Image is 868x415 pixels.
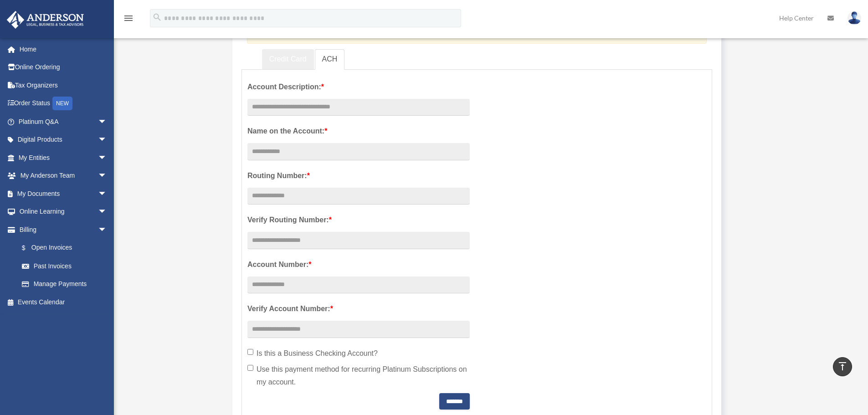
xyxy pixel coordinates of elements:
[247,363,470,389] label: Use this payment method for recurring Platinum Subscriptions on my account.
[247,169,470,182] label: Routing Number:
[98,113,116,131] span: arrow_drop_down
[27,242,31,254] span: $
[13,257,121,275] a: Past Invoices
[6,94,121,113] a: Order StatusNEW
[247,302,470,315] label: Verify Account Number:
[247,214,470,226] label: Verify Routing Number:
[847,11,861,25] img: User Pic
[98,131,116,149] span: arrow_drop_down
[98,220,116,239] span: arrow_drop_down
[6,76,121,94] a: Tax Organizers
[98,149,116,167] span: arrow_drop_down
[123,16,134,24] a: menu
[247,125,470,138] label: Name on the Account:
[6,184,121,203] a: My Documentsarrow_drop_down
[6,58,121,77] a: Online Ordering
[52,97,72,110] div: NEW
[98,203,116,221] span: arrow_drop_down
[6,203,121,221] a: Online Learningarrow_drop_down
[6,131,121,149] a: Digital Productsarrow_drop_down
[123,13,134,24] i: menu
[4,11,87,29] img: Anderson Advisors Platinum Portal
[6,220,121,239] a: Billingarrow_drop_down
[6,293,121,311] a: Events Calendar
[833,357,852,376] a: vertical_align_top
[13,239,121,257] a: $Open Invoices
[247,349,253,355] input: Is this a Business Checking Account?
[98,184,116,203] span: arrow_drop_down
[247,347,470,360] label: Is this a Business Checking Account?
[6,149,121,167] a: My Entitiesarrow_drop_down
[247,258,470,271] label: Account Number:
[837,361,848,372] i: vertical_align_top
[13,275,116,293] a: Manage Payments
[6,167,121,185] a: My Anderson Teamarrow_drop_down
[98,167,116,185] span: arrow_drop_down
[6,113,121,131] a: Platinum Q&Aarrow_drop_down
[262,49,314,70] a: Credit Card
[315,49,345,70] a: ACH
[6,40,121,58] a: Home
[247,365,253,371] input: Use this payment method for recurring Platinum Subscriptions on my account.
[152,12,162,22] i: search
[247,81,470,93] label: Account Description:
